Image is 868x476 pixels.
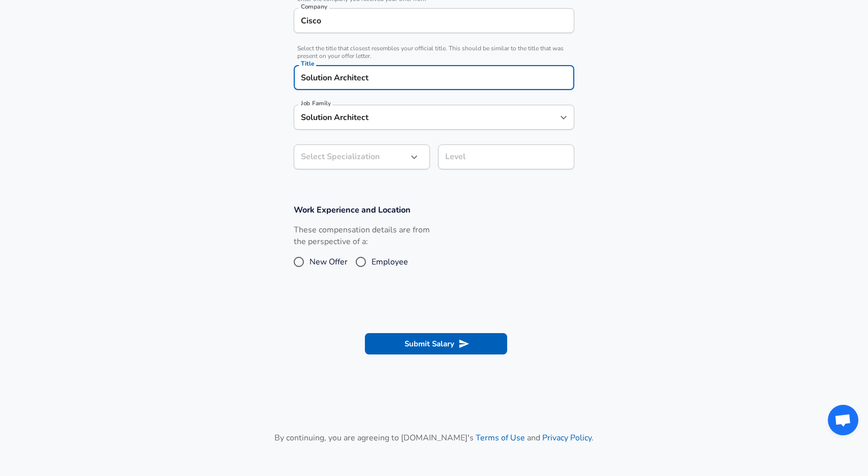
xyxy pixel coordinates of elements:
[294,224,430,248] label: These compensation details are from the perspective of a:
[365,333,507,354] button: Submit Salary
[298,13,570,28] input: Google
[828,405,858,435] div: Open chat
[298,109,554,125] input: Software Engineer
[556,110,571,125] button: Open
[294,45,574,60] span: Select the title that closest resembles your official title. This should be similar to the title ...
[476,432,525,443] a: Terms of Use
[301,4,327,10] label: Company
[309,256,348,268] span: New Offer
[294,204,574,216] h3: Work Experience and Location
[298,70,570,85] input: Software Engineer
[301,100,331,106] label: Job Family
[443,149,570,165] input: L3
[301,61,314,67] label: Title
[542,432,592,443] a: Privacy Policy
[371,256,408,268] span: Employee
